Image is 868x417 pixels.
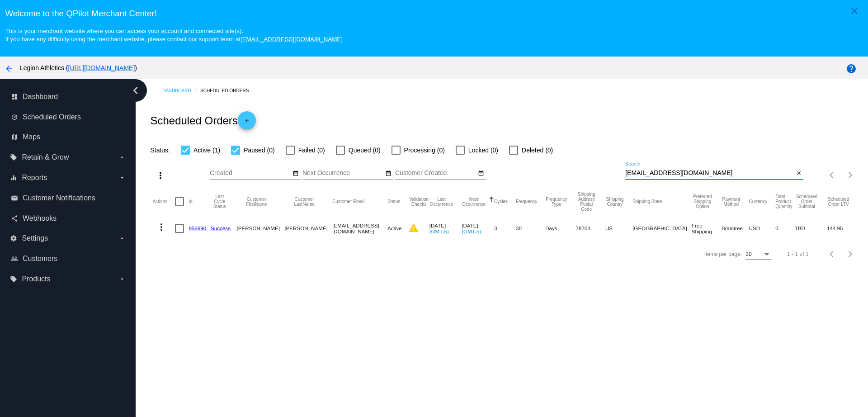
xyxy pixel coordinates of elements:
span: Retain & Grow [22,153,69,161]
span: Products [22,275,50,283]
a: (GMT-5) [429,228,449,234]
mat-icon: close [849,5,860,16]
mat-icon: arrow_back [4,63,14,74]
mat-icon: more_vert [156,222,167,232]
mat-cell: 78703 [576,215,605,242]
mat-header-cell: Actions [152,188,175,215]
button: Previous page [823,245,841,263]
mat-header-cell: Total Product Quantity [775,188,795,215]
i: chevron_left [128,83,143,98]
mat-icon: help [846,63,857,74]
span: Dashboard [23,93,58,101]
h3: Welcome to the QPilot Merchant Center! [5,9,863,19]
mat-cell: 30 [516,215,545,242]
i: arrow_drop_down [118,235,126,242]
button: Change sorting for CustomerFirstName [237,197,277,207]
i: arrow_drop_down [118,154,126,161]
span: Processing (0) [404,145,445,156]
span: Active (1) [193,145,220,156]
a: map Maps [11,130,126,144]
input: Search [625,170,794,177]
a: dashboard Dashboard [11,90,126,104]
i: email [11,194,18,202]
mat-icon: date_range [478,170,484,177]
span: Legion Athletics ( ) [20,64,137,71]
button: Change sorting for FrequencyType [545,197,567,207]
a: people_outline Customers [11,251,126,266]
button: Change sorting for ShippingState [632,199,662,204]
span: Scheduled Orders [23,113,81,121]
button: Change sorting for LastProcessingCycleId [211,194,229,209]
i: local_offer [10,154,17,161]
mat-cell: Free Shipping [692,215,722,242]
mat-cell: [DATE] [429,215,462,242]
i: arrow_drop_down [118,174,126,181]
button: Clear [794,169,803,178]
span: Customer Notifications [23,194,95,202]
span: Failed (0) [298,145,325,156]
i: share [11,215,18,222]
a: (GMT-5) [462,228,481,234]
span: Webhooks [23,214,57,223]
mat-cell: [GEOGRAPHIC_DATA] [632,215,692,242]
div: Items per page: [704,251,742,257]
i: equalizer [10,174,17,181]
small: This is your merchant website where you can access your account and connected site(s). If you hav... [5,28,342,43]
a: share Webhooks [11,211,126,226]
mat-icon: add [241,118,252,128]
span: Locked (0) [468,145,498,156]
span: Settings [22,234,48,242]
mat-cell: [EMAIL_ADDRESS][DOMAIN_NAME] [332,215,387,242]
span: Deleted (0) [522,145,553,156]
button: Change sorting for CustomerEmail [332,199,364,204]
mat-cell: TBD [795,215,827,242]
mat-icon: close [796,170,802,177]
span: Paused (0) [244,145,274,156]
i: dashboard [11,93,18,100]
button: Next page [841,166,859,184]
button: Change sorting for NextOccurrenceUtc [462,197,486,207]
button: Change sorting for PreferredShippingOption [692,194,713,209]
button: Change sorting for Status [387,199,400,204]
a: [URL][DOMAIN_NAME] [68,64,135,71]
span: Queued (0) [349,145,381,156]
i: people_outline [11,255,18,262]
mat-icon: warning [408,223,419,233]
mat-icon: date_range [385,170,392,177]
input: Next Occurrence [302,170,384,177]
input: Created [210,170,291,177]
a: update Scheduled Orders [11,110,126,124]
h2: Scheduled Orders [150,111,255,129]
i: update [11,114,18,121]
button: Change sorting for Id [189,199,192,204]
span: Reports [22,174,47,182]
button: Change sorting for LifetimeValue [827,197,850,207]
a: Scheduled Orders [200,84,257,98]
mat-cell: [PERSON_NAME] [237,215,285,242]
mat-cell: 3 [494,215,516,242]
i: settings [10,235,17,242]
mat-cell: USD [749,215,776,242]
span: Active [387,225,402,231]
button: Previous page [823,166,841,184]
a: [EMAIL_ADDRESS][DOMAIN_NAME] [241,36,343,43]
mat-cell: Days [545,215,576,242]
a: email Customer Notifications [11,191,126,205]
span: Status: [150,147,170,154]
button: Change sorting for Cycles [494,199,508,204]
mat-header-cell: Validation Checks [408,188,429,215]
mat-cell: [PERSON_NAME] [284,215,332,242]
a: 956690 [189,225,206,231]
mat-cell: [DATE] [462,215,494,242]
input: Customer Created [395,170,476,177]
mat-select: Items per page: [745,251,771,258]
a: Dashboard [162,84,200,98]
button: Change sorting for CurrencyIso [749,199,768,204]
i: local_offer [10,275,17,283]
button: Change sorting for CustomerLastName [284,197,324,207]
mat-cell: 0 [775,215,795,242]
button: Change sorting for PaymentMethod.Type [722,197,741,207]
mat-icon: date_range [292,170,299,177]
mat-cell: Braintree [722,215,749,242]
button: Next page [841,245,859,263]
